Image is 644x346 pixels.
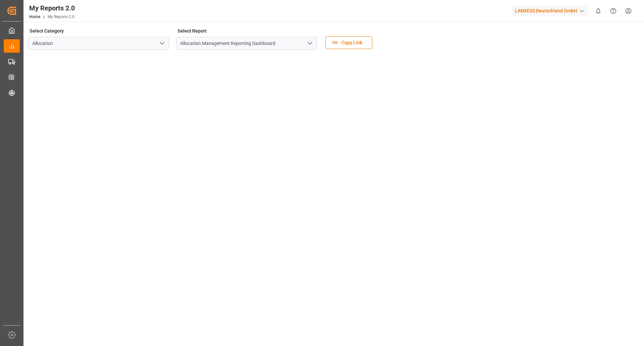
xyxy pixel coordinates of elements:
[29,3,75,13] div: My Reports 2.0
[29,14,40,19] a: Home
[325,36,372,49] button: Copy Link
[512,4,591,17] button: LANXESS Deutschland GmbH
[512,6,588,16] div: LANXESS Deutschland GmbH
[157,38,167,49] button: open menu
[28,37,169,50] input: Type to search/select
[176,37,317,50] input: Type to search/select
[591,3,606,18] button: show 0 new notifications
[338,39,366,46] span: Copy Link
[28,26,65,36] label: Select Category
[176,26,208,36] label: Select Report
[606,3,621,18] button: Help Center
[305,38,315,49] button: open menu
